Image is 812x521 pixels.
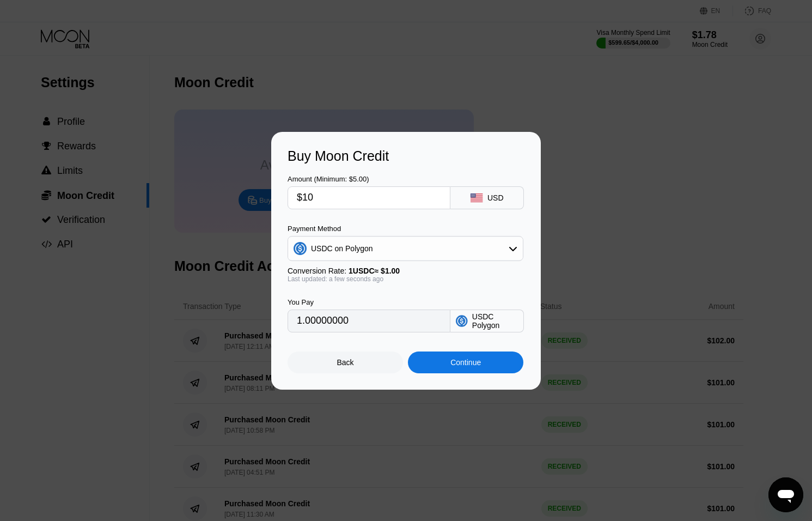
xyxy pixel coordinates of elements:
[288,148,524,164] div: Buy Moon Credit
[487,193,504,202] div: USD
[450,358,481,367] div: Continue
[337,358,354,367] div: Back
[311,244,373,253] div: USDC on Polygon
[288,352,403,373] div: Back
[288,275,523,283] div: Last updated: a few seconds ago
[768,477,803,512] iframe: Button to launch messaging window
[288,298,450,306] div: You Pay
[288,238,523,259] div: USDC on Polygon
[297,187,441,209] input: $0.00
[288,266,523,275] div: Conversion Rate:
[349,266,400,275] span: 1 USDC ≈ $1.00
[408,352,523,373] div: Continue
[288,175,450,183] div: Amount (Minimum: $5.00)
[472,312,518,330] div: USDC Polygon
[288,225,523,233] div: Payment Method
